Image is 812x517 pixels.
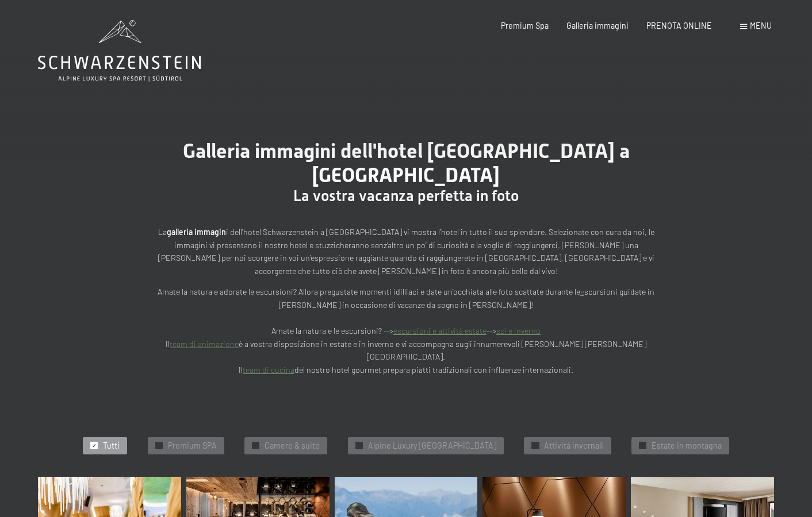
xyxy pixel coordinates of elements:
a: escursioni e attività estate [393,326,487,335]
a: e [580,287,584,296]
span: ✓ [357,442,361,449]
span: La vostra vacanza perfetta in foto [293,187,519,205]
span: ✓ [92,442,97,449]
span: Premium SPA [168,440,217,452]
span: Menu [750,21,772,30]
p: Amate la natura e adorate le escursioni? Allora pregustate momenti idilliaci e date un’occhiata a... [153,285,659,376]
a: PRENOTA ONLINE [646,21,712,30]
span: Estate in montagna [652,440,722,452]
span: ✓ [254,442,258,449]
span: Galleria immagini dell'hotel [GEOGRAPHIC_DATA] a [GEOGRAPHIC_DATA] [183,139,630,187]
span: Alpine Luxury [GEOGRAPHIC_DATA] [368,440,496,452]
a: team di animazione [170,339,239,349]
span: ✓ [533,442,538,449]
span: ✓ [156,442,161,449]
p: La i dell’hotel Schwarzenstein a [GEOGRAPHIC_DATA] vi mostra l’hotel in tutto il suo splendore. S... [153,226,659,277]
a: sci e inverno [496,326,541,335]
span: Camere & suite [265,440,320,452]
a: team di cucina [243,365,294,375]
a: Galleria immagini [566,21,629,30]
span: Attivitá invernali [544,440,603,452]
a: Premium Spa [501,21,549,30]
strong: galleria immagin [167,227,226,237]
span: ✓ [640,442,645,449]
span: Tutti [103,440,120,452]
